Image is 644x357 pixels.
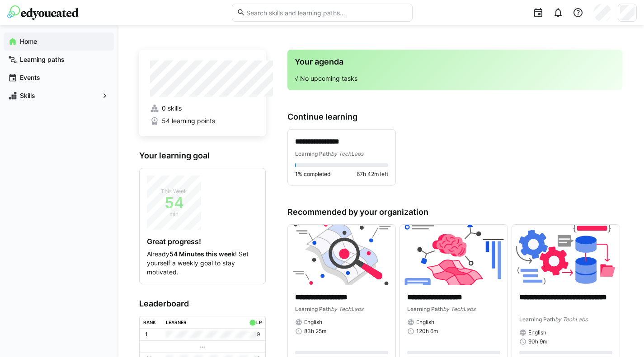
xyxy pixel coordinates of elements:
[304,319,322,326] span: English
[416,328,438,335] span: 120h 6m
[147,237,258,246] h4: Great progress!
[139,151,266,161] h3: Your learning goal
[162,104,182,113] span: 0 skills
[331,150,363,157] span: by TechLabs
[512,225,620,285] img: image
[150,104,255,113] a: 0 skills
[247,331,260,338] p: 6139
[256,320,262,325] div: LP
[147,250,258,277] p: Already ! Set yourself a weekly goal to stay motivated.
[416,319,434,326] span: English
[139,299,266,309] h3: Leaderboard
[443,306,475,312] span: by TechLabs
[287,207,622,217] h3: Recommended by your organization
[295,74,615,83] p: √ No upcoming tasks
[295,171,330,178] span: 1% completed
[245,9,407,17] input: Search skills and learning paths…
[288,225,395,285] img: image
[143,320,156,325] div: Rank
[528,329,546,336] span: English
[400,225,508,285] img: image
[555,316,588,323] span: by TechLabs
[162,116,215,125] span: 54 learning points
[287,112,622,122] h3: Continue learning
[295,150,331,157] span: Learning Path
[169,250,235,258] strong: 54 Minutes this week
[519,316,555,323] span: Learning Path
[304,328,326,335] span: 83h 25m
[166,320,187,325] div: Learner
[295,306,331,312] span: Learning Path
[357,171,388,178] span: 67h 42m left
[407,306,443,312] span: Learning Path
[145,331,148,338] p: 1
[295,57,615,67] h3: Your agenda
[528,338,547,345] span: 90h 9m
[331,306,363,312] span: by TechLabs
